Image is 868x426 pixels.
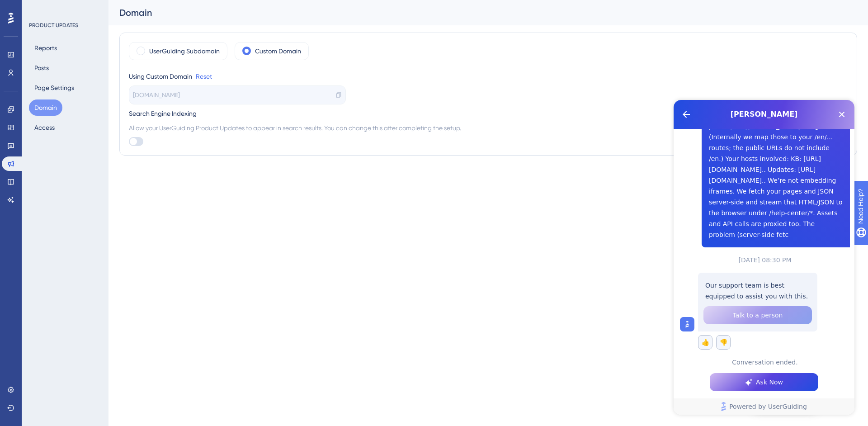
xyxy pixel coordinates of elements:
label: Custom Domain [255,46,301,57]
span: [DOMAIN_NAME] [133,90,180,100]
a: Reset [196,71,212,82]
div: Search Engine Indexing [129,108,848,119]
div: Domain [119,6,835,19]
iframe: UserGuiding AI Assistant [674,100,854,415]
span: Need Help? [21,2,57,13]
div: Using Custom Domain [129,71,192,82]
span: Allow your UserGuiding Product Updates to appear in search results. You can change this after com... [129,123,848,133]
label: UserGuiding Subdomain [149,46,220,57]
